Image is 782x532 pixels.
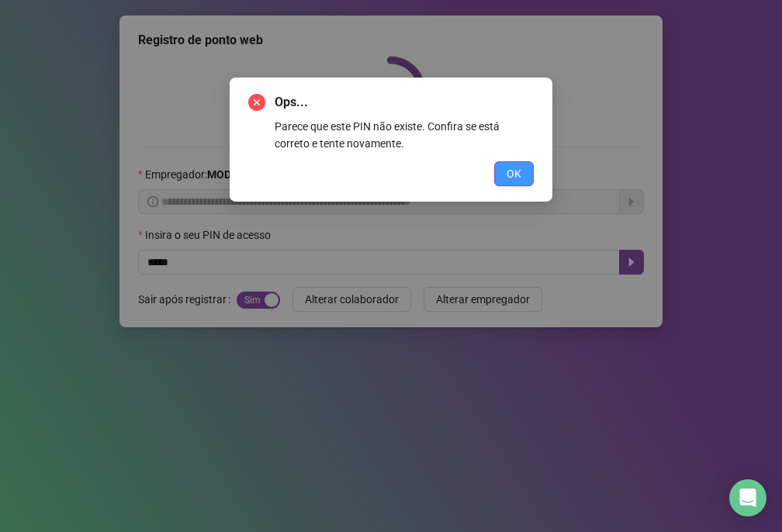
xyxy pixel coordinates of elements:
[729,479,766,516] div: Open Intercom Messenger
[248,94,265,111] span: close-circle
[494,161,534,186] button: OK
[275,118,534,152] div: Parece que este PIN não existe. Confira se está correto e tente novamente.
[275,93,534,112] span: Ops...
[507,165,521,182] span: OK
